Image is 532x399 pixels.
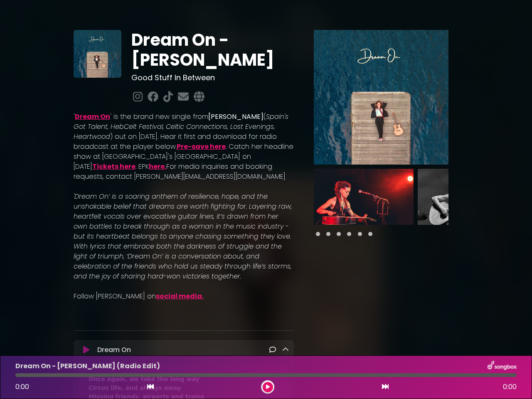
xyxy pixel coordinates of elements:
[92,162,135,171] a: Tickets here
[156,291,204,301] a: social media.
[74,30,121,78] img: zbtIR3SnSVqioQpYcyXz
[97,345,131,355] p: Dream On
[149,162,166,171] a: here.
[177,142,226,151] a: Pre-save here
[74,192,292,281] em: 'Dream On’ is a soaring anthem of resilience, hope, and the unshakable belief that dreams are wor...
[208,112,264,121] strong: [PERSON_NAME]
[74,112,288,141] em: Spain's Got Talent, HebCelt Festival, Celtic Connections, Lost Evenings, Heartwood
[15,382,29,392] span: 0:00
[74,112,294,182] p: ' ' is the brand new single from ( ) out on [DATE]. Hear it first and download for radio broadcas...
[314,30,448,165] img: Main Media
[503,382,517,392] span: 0:00
[15,361,160,371] p: Dream On - [PERSON_NAME] (Radio Edit)
[74,291,294,301] p: Follow [PERSON_NAME] on
[75,112,110,121] a: Dream On
[488,361,517,372] img: songbox-logo-white.png
[418,169,517,225] img: E0Uc4UjGR0SeRjAxU77k
[131,73,294,82] h3: Good Stuff In Between
[314,169,414,225] img: 078ND394RYaCmygZEwln
[131,30,294,70] h1: Dream On - [PERSON_NAME]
